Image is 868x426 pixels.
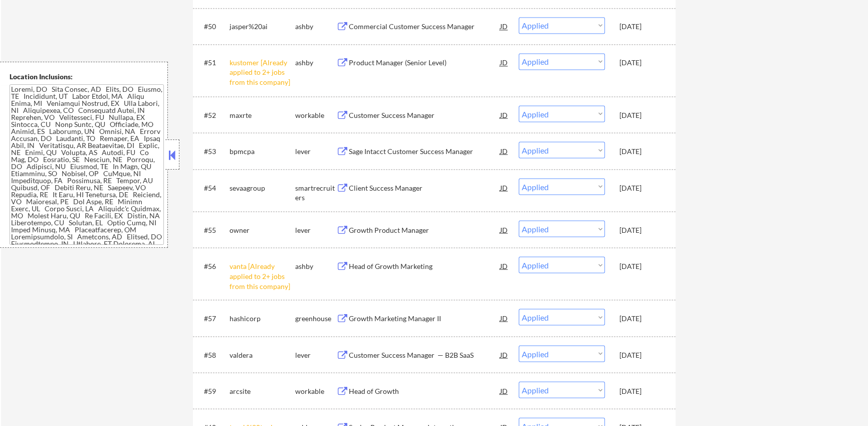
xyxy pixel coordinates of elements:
div: JD [499,53,509,71]
div: Head of Growth Marketing [349,261,500,271]
div: #57 [204,313,222,323]
div: Growth Product Manager [349,225,500,235]
div: Head of Growth [349,386,500,396]
div: Customer Success Manager — B2B SaaS [349,350,500,360]
div: [DATE] [619,350,664,360]
div: #51 [204,58,222,68]
div: JD [499,17,509,35]
div: greenhouse [295,313,336,323]
div: #50 [204,22,222,32]
div: ashby [295,58,336,68]
div: [DATE] [619,146,664,156]
div: JD [499,141,509,160]
div: ashby [295,22,336,32]
div: sevaagroup [230,183,295,193]
div: JD [499,256,509,274]
div: smartrecruiters [295,183,336,202]
div: [DATE] [619,225,664,235]
div: JD [499,220,509,238]
div: [DATE] [619,110,664,120]
div: vanta [Already applied to 2+ jobs from this company] [230,261,295,291]
div: lever [295,146,336,156]
div: Growth Marketing Manager II [349,313,500,323]
div: Client Success Manager [349,183,500,193]
div: JD [499,345,509,363]
div: Sage Intacct Customer Success Manager [349,146,500,156]
div: [DATE] [619,261,664,271]
div: lever [295,225,336,235]
div: Customer Success Manager [349,110,500,120]
div: jasper%20ai [230,22,295,32]
div: hashicorp [230,313,295,323]
div: JD [499,105,509,123]
div: workable [295,386,336,396]
div: kustomer [Already applied to 2+ jobs from this company] [230,58,295,87]
div: JD [499,178,509,196]
div: owner [230,225,295,235]
div: [DATE] [619,58,664,68]
div: maxrte [230,110,295,120]
div: lever [295,350,336,360]
div: [DATE] [619,22,664,32]
div: [DATE] [619,183,664,193]
div: JD [499,381,509,399]
div: [DATE] [619,386,664,396]
div: JD [499,309,509,327]
div: #59 [204,386,222,396]
div: bpmcpa [230,146,295,156]
div: #56 [204,261,222,271]
div: #55 [204,225,222,235]
div: #58 [204,350,222,360]
div: workable [295,110,336,120]
div: Location Inclusions: [10,72,164,82]
div: Product Manager (Senior Level) [349,58,500,68]
div: #52 [204,110,222,120]
div: [DATE] [619,313,664,323]
div: ashby [295,261,336,271]
div: Commercial Customer Success Manager [349,22,500,32]
div: #54 [204,183,222,193]
div: arcsite [230,386,295,396]
div: #53 [204,146,222,156]
div: valdera [230,350,295,360]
